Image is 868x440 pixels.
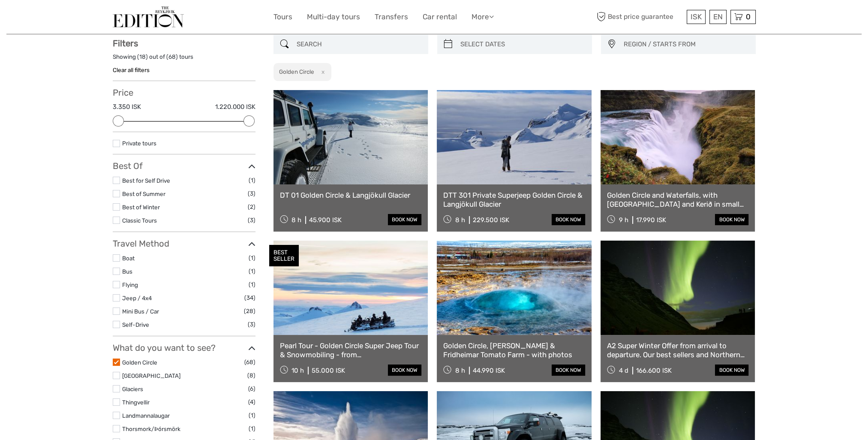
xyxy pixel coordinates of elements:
[244,293,255,303] span: (34)
[113,38,138,48] strong: Filters
[247,371,255,380] span: (8)
[307,11,360,23] a: Multi-day tours
[455,216,465,224] span: 8 h
[122,295,152,301] a: Jeep / 4x4
[122,359,157,366] a: Golden Circle
[443,341,585,359] a: Golden Circle, [PERSON_NAME] & Fridheimar Tomato Farm - with photos
[552,365,585,376] a: book now
[472,11,494,23] a: More
[715,365,748,376] a: book now
[455,367,465,374] span: 8 h
[291,367,304,374] span: 10 h
[244,357,255,367] span: (68)
[315,67,327,76] button: x
[122,412,170,419] a: Landmannalaugar
[619,367,628,374] span: 4 d
[309,216,342,224] div: 45.900 ISK
[636,367,672,374] div: 166.600 ISK
[312,367,345,374] div: 55.000 ISK
[280,191,422,199] a: DT 01 Golden Circle & Langjökull Glacier
[139,53,146,61] label: 18
[280,341,422,359] a: Pearl Tour - Golden Circle Super Jeep Tour & Snowmobiling - from [GEOGRAPHIC_DATA]
[122,177,170,184] a: Best for Self Drive
[248,319,255,329] span: (3)
[249,410,255,420] span: (1)
[113,343,255,353] h3: What do you want to see?
[709,10,727,24] div: EN
[249,253,255,263] span: (1)
[423,11,457,23] a: Car rental
[113,6,184,27] img: The Reykjavík Edition
[636,216,666,224] div: 17.990 ISK
[715,214,748,225] a: book now
[619,216,628,224] span: 9 h
[473,367,505,374] div: 44.990 ISK
[122,217,157,224] a: Classic Tours
[388,365,421,376] a: book now
[248,202,255,212] span: (2)
[122,140,156,147] a: Private tours
[248,397,255,407] span: (4)
[122,204,160,211] a: Best of Winter
[244,306,255,316] span: (28)
[249,175,255,185] span: (1)
[122,190,165,197] a: Best of Summer
[248,215,255,225] span: (3)
[113,87,255,98] h3: Price
[607,341,749,359] a: A2 Super Winter Offer from arrival to departure. Our best sellers and Northern Lights for FREE
[473,216,509,224] div: 229.500 ISK
[279,68,314,75] h2: Golden Circle
[293,37,424,52] input: SEARCH
[248,384,255,394] span: (6)
[113,102,141,112] label: 3.350 ISK
[249,424,255,434] span: (1)
[457,37,588,52] input: SELECT DATES
[745,12,752,21] span: 0
[691,12,702,21] span: ISK
[443,191,585,208] a: DTT 301 Private Superjeep Golden Circle & Langjökull Glacier
[607,191,749,208] a: Golden Circle and Waterfalls, with [GEOGRAPHIC_DATA] and Kerið in small group
[168,53,176,61] label: 68
[248,189,255,199] span: (3)
[595,10,685,24] span: Best price guarantee
[122,255,135,262] a: Boat
[273,11,292,23] a: Tours
[249,280,255,289] span: (1)
[249,266,255,276] span: (1)
[375,11,408,23] a: Transfers
[552,214,585,225] a: book now
[122,399,150,406] a: Thingvellir
[113,66,150,73] a: Clear all filters
[122,321,149,328] a: Self-Drive
[122,425,180,432] a: Thorsmork/Þórsmörk
[113,53,255,66] div: Showing ( ) out of ( ) tours
[113,161,255,171] h3: Best Of
[122,386,143,392] a: Glaciers
[388,214,421,225] a: book now
[122,281,138,288] a: Flying
[620,37,751,51] button: REGION / STARTS FROM
[122,308,159,315] a: Mini Bus / Car
[122,372,180,379] a: [GEOGRAPHIC_DATA]
[113,238,255,249] h3: Travel Method
[291,216,301,224] span: 8 h
[269,245,299,266] div: BEST SELLER
[122,268,132,275] a: Bus
[215,102,255,112] label: 1.220.000 ISK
